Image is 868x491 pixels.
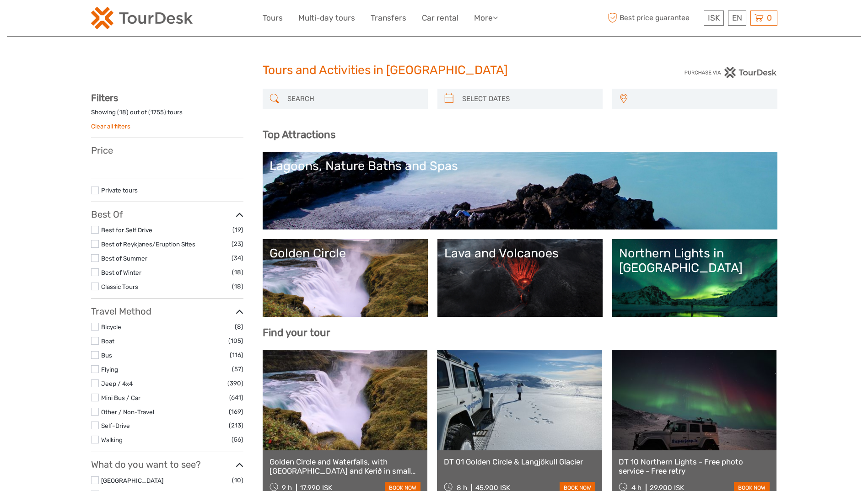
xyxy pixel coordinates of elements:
span: (169) [229,406,243,417]
span: (116) [230,350,243,360]
b: Find your tour [263,326,330,339]
div: Lagoons, Nature Baths and Spas [270,159,771,173]
a: Jeep / 4x4 [101,380,133,387]
span: (18) [232,281,243,292]
a: Tours [263,11,283,25]
a: Flying [101,366,118,373]
a: Lava and Volcanoes [444,246,596,310]
span: (105) [228,336,243,346]
a: Northern Lights in [GEOGRAPHIC_DATA] [619,246,771,310]
a: Best of Summer [101,255,147,262]
a: Golden Circle [270,246,421,310]
a: [GEOGRAPHIC_DATA] [101,477,163,484]
a: Classic Tours [101,283,138,290]
img: PurchaseViaTourDesk.png [684,67,777,78]
span: (18) [232,267,243,278]
strong: Filters [91,92,118,103]
span: (213) [229,420,243,431]
a: Mini Bus / Car [101,394,140,401]
label: 1755 [151,108,164,117]
h3: Travel Method [91,306,243,317]
span: Best price guarantee [606,11,701,26]
span: (23) [232,239,243,249]
a: DT 01 Golden Circle & Langjökull Glacier [444,457,595,466]
h3: Price [91,145,243,156]
span: ISK [708,13,720,22]
input: SELECT DATES [458,91,598,107]
a: Lagoons, Nature Baths and Spas [270,159,771,223]
span: (19) [232,224,243,235]
a: Best for Self Drive [101,226,152,234]
span: (10) [232,475,243,486]
label: 18 [119,108,126,117]
span: (56) [232,434,243,445]
a: Best of Winter [101,269,141,276]
span: (641) [229,392,243,403]
div: Northern Lights in [GEOGRAPHIC_DATA] [619,246,771,276]
span: 0 [766,13,773,22]
a: More [474,11,498,25]
a: Walking [101,436,123,443]
a: Bicycle [101,323,121,331]
input: SEARCH [284,91,423,107]
h1: Tours and Activities in [GEOGRAPHIC_DATA] [263,63,606,78]
a: Best of Reykjanes/Eruption Sites [101,240,195,248]
a: Multi-day tours [298,11,355,25]
div: Lava and Volcanoes [444,246,596,261]
span: (8) [235,321,243,332]
a: Bus [101,352,112,359]
a: Self-Drive [101,422,130,429]
h3: What do you want to see? [91,459,243,470]
div: Showing ( ) out of ( ) tours [91,108,243,122]
a: Golden Circle and Waterfalls, with [GEOGRAPHIC_DATA] and Kerið in small group [270,457,421,476]
span: (57) [232,364,243,374]
div: Golden Circle [270,246,421,261]
a: Clear all filters [91,123,130,130]
b: Top Attractions [263,128,335,141]
a: Transfers [371,11,406,25]
a: DT 10 Northern Lights - Free photo service - Free retry [619,457,770,476]
a: Boat [101,337,114,345]
span: (390) [227,378,243,389]
img: 120-15d4194f-c635-41b9-a512-a3cb382bfb57_logo_small.png [91,7,193,29]
h3: Best Of [91,209,243,220]
a: Private tours [101,187,138,194]
span: (34) [232,253,243,263]
a: Car rental [422,11,458,25]
a: Other / Non-Travel [101,408,154,416]
div: EN [728,11,746,26]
